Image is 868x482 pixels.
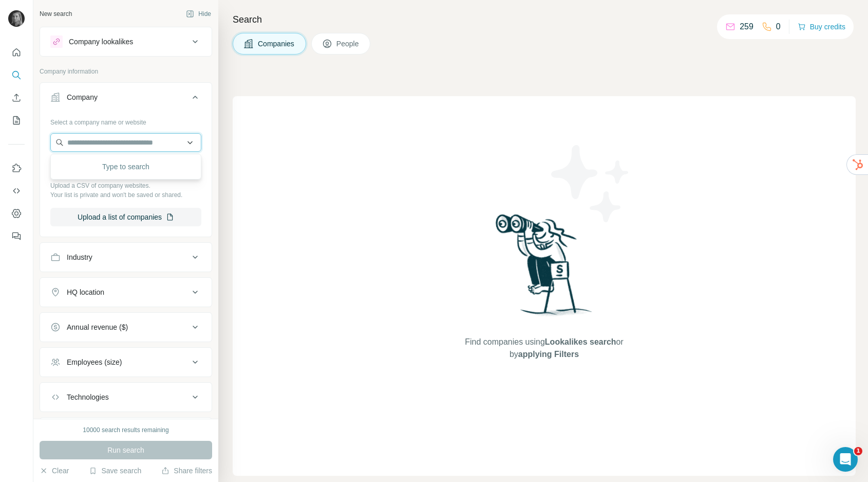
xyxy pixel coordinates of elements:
[8,43,25,62] button: Quick start
[8,66,25,84] button: Search
[40,9,72,19] div: New search
[776,21,781,33] p: 0
[67,92,98,102] div: Company
[67,322,128,332] div: Annual revenue ($)
[50,114,201,127] div: Select a company name or website
[40,85,212,114] button: Company
[83,425,168,435] div: 10000 search results remaining
[40,466,69,476] button: Clear
[462,336,626,361] span: Find companies using or by
[258,39,295,49] span: Companies
[518,350,579,359] span: applying Filters
[40,315,212,340] button: Annual revenue ($)
[233,12,856,27] h4: Search
[833,447,858,472] iframe: Intercom live chat
[179,6,218,22] button: Hide
[491,211,598,326] img: Surfe Illustration - Woman searching with binoculars
[161,466,212,476] button: Share filters
[67,252,92,262] div: Industry
[40,280,212,305] button: HQ location
[67,392,109,402] div: Technologies
[544,137,637,230] img: Surfe Illustration - Stars
[8,182,25,200] button: Use Surfe API
[40,245,212,270] button: Industry
[8,159,25,177] button: Use Surfe on LinkedIn
[89,466,141,476] button: Save search
[798,20,845,34] button: Buy credits
[40,29,212,54] button: Company lookalikes
[740,21,753,33] p: 259
[241,2,382,25] div: Watch our October Product update
[8,88,25,107] button: Enrich CSV
[50,190,201,200] p: Your list is private and won't be saved or shared.
[8,10,25,27] img: Avatar
[8,111,25,130] button: My lists
[336,39,360,49] span: People
[40,385,212,409] button: Technologies
[8,227,25,245] button: Feedback
[69,37,133,47] div: Company lookalikes
[67,287,104,297] div: HQ location
[8,204,25,223] button: Dashboard
[67,357,122,367] div: Employees (size)
[40,67,212,76] p: Company information
[545,337,616,346] span: Lookalikes search
[53,156,199,177] div: Type to search
[50,181,201,190] p: Upload a CSV of company websites.
[854,447,862,455] span: 1
[40,350,212,374] button: Employees (size)
[50,208,201,226] button: Upload a list of companies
